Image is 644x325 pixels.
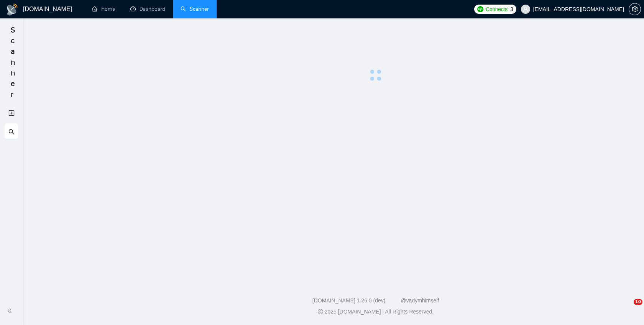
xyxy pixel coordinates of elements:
iframe: Intercom live chat [618,299,636,317]
img: upwork-logo.png [477,6,483,12]
button: setting [629,3,641,15]
span: copyright [318,309,323,314]
div: 2025 [DOMAIN_NAME] | All Rights Reserved. [113,308,638,316]
span: 10 [634,299,642,305]
a: @vadymhimself [401,297,439,304]
span: search [8,124,15,139]
span: 3 [510,5,513,13]
img: logo [6,3,18,16]
li: New Scanner [5,105,18,120]
a: homeHome [92,6,115,12]
span: double-left [7,307,15,315]
span: Scanner [5,25,21,105]
span: setting [629,6,641,12]
a: dashboardDashboard [130,6,165,12]
a: setting [629,6,641,12]
span: Connects: [486,5,509,13]
span: user [523,7,528,12]
a: searchScanner [181,6,209,12]
span: My Scanners [8,128,49,134]
a: [DOMAIN_NAME] 1.26.0 (dev) [312,297,386,304]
